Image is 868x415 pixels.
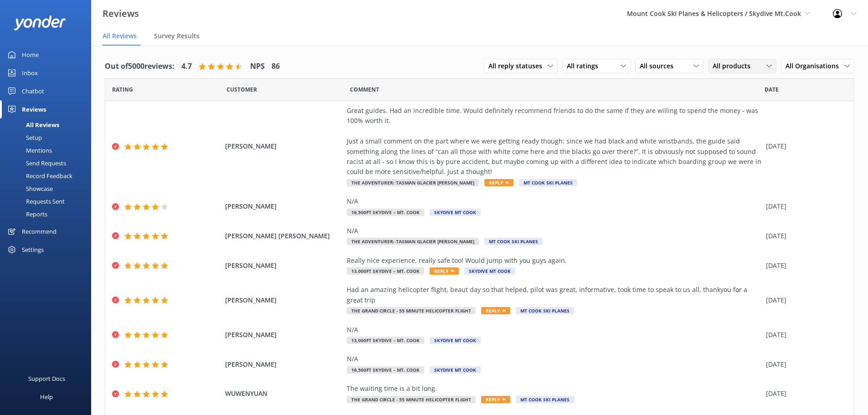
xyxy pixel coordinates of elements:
span: The Grand Circle - 55 Minute Helicopter Flight [347,396,476,403]
span: All products [713,61,756,71]
a: All Reviews [5,118,91,131]
div: Great guides. Had an incredible time. Would definitely recommend friends to do the same if they a... [347,106,761,177]
div: Recommend [22,222,56,241]
div: N/A [347,196,761,206]
div: Setup [5,131,42,144]
span: [PERSON_NAME] [225,201,343,211]
div: [DATE] [766,295,842,305]
div: N/A [347,226,761,236]
h4: 4.7 [181,61,192,72]
div: N/A [347,325,761,335]
div: Settings [22,241,44,259]
span: Reply [430,267,459,275]
div: Really nice experience, really safe too! Would jump with you guys again. [347,256,761,266]
span: Skydive Mt Cook [430,366,481,374]
span: All ratings [567,61,604,71]
span: Mt Cook Ski Planes [516,307,574,314]
div: Help [40,388,53,406]
span: 16,500ft Skydive – Mt. Cook [347,366,424,374]
div: Showcase [5,182,53,195]
span: WUWENYUAN [225,389,343,399]
span: Question [350,85,379,94]
span: Reply [484,179,514,186]
span: Date [765,85,779,94]
span: Mount Cook Ski Planes & Helicopters / Skydive Mt.Cook [627,9,801,18]
span: [PERSON_NAME] [225,261,343,271]
a: Requests Sent [5,195,91,208]
span: Survey Results [154,31,200,41]
span: The Adventurer: Tasman Glacier [PERSON_NAME] [347,238,479,245]
a: Send Requests [5,157,91,169]
div: Had an amazing helicopter flight, beaut day so that helped, pilot was great, informative, took ti... [347,285,761,305]
a: Record Feedback [5,169,91,182]
div: [DATE] [766,389,842,399]
div: Support Docs [28,369,65,388]
div: Mentions [5,144,52,157]
span: 13,000ft Skydive – Mt. Cook [347,337,424,344]
div: [DATE] [766,201,842,211]
h4: NPS [250,61,265,72]
span: Skydive Mt Cook [430,209,481,216]
span: [PERSON_NAME] [225,295,343,305]
span: Date [112,85,133,94]
div: Reviews [22,100,46,118]
span: [PERSON_NAME] [225,359,343,369]
span: All sources [640,61,679,71]
div: Record Feedback [5,169,72,182]
span: All reply statuses [488,61,548,71]
span: [PERSON_NAME] [225,141,343,151]
div: Send Requests [5,157,66,169]
span: Reply [481,396,510,403]
div: [DATE] [766,231,842,241]
img: yonder-white-logo.png [14,15,66,31]
h4: 86 [272,61,280,72]
h4: Out of 5000 reviews: [105,61,175,72]
h3: Reviews [103,6,139,21]
div: Chatbot [22,82,44,100]
div: The waiting time is a bit long. [347,384,761,394]
div: [DATE] [766,141,842,151]
span: [PERSON_NAME] [225,330,343,340]
span: Mt Cook Ski Planes [519,179,577,186]
a: Setup [5,131,91,144]
span: Reply [481,307,510,314]
div: All Reviews [5,118,59,131]
span: Skydive Mt Cook [464,267,515,275]
div: Requests Sent [5,195,65,208]
span: Mt Cook Ski Planes [484,238,543,245]
div: Inbox [22,64,38,82]
a: Mentions [5,144,91,157]
span: All Reviews [103,31,137,41]
span: Mt Cook Ski Planes [516,396,574,403]
span: 16,500ft Skydive – Mt. Cook [347,209,424,216]
div: Reports [5,208,47,220]
div: [DATE] [766,261,842,271]
span: The Adventurer: Tasman Glacier [PERSON_NAME] [347,179,479,186]
span: Skydive Mt Cook [430,337,481,344]
div: [DATE] [766,330,842,340]
a: Reports [5,208,91,220]
span: Date [226,85,257,94]
span: All Organisations [786,61,844,71]
a: Showcase [5,182,91,195]
span: 13,000ft Skydive – Mt. Cook [347,267,424,275]
div: [DATE] [766,359,842,369]
span: [PERSON_NAME] [PERSON_NAME] [225,231,343,241]
div: Home [22,46,39,64]
span: The Grand Circle - 55 Minute Helicopter Flight [347,307,476,314]
div: N/A [347,354,761,364]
